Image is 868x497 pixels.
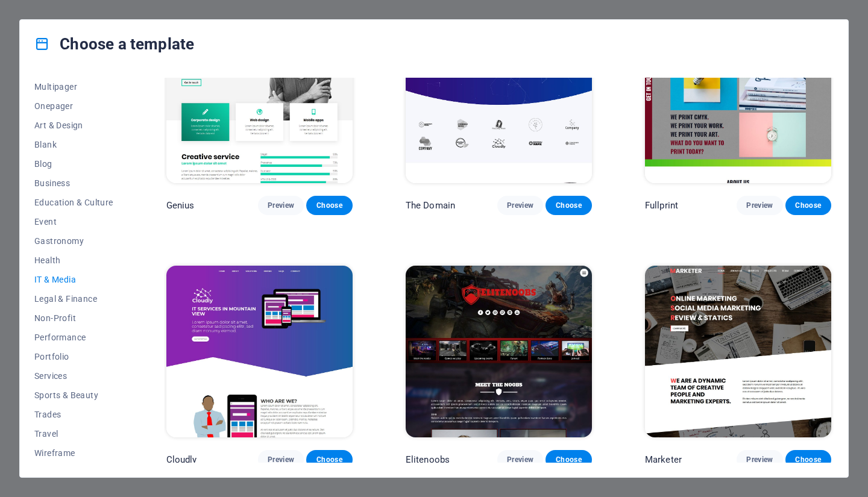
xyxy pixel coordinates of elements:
span: Wireframe [34,448,113,458]
span: Education & Culture [34,198,113,207]
button: Legal & Finance [34,289,113,308]
button: Choose [306,196,352,215]
button: Travel [34,424,113,443]
p: Genius [166,199,195,211]
button: Preview [497,450,543,469]
img: The Domain [406,12,592,184]
button: Non-Profit [34,308,113,328]
button: Portfolio [34,347,113,366]
button: Blog [34,154,113,173]
button: Sports & Beauty [34,386,113,405]
span: IT & Media [34,275,113,284]
button: Choose [306,450,352,469]
button: Preview [737,196,782,215]
img: Genius [166,12,353,184]
button: Wireframe [34,443,113,463]
span: Preview [746,455,773,464]
span: Choose [316,201,342,210]
p: Fullprint [645,199,678,211]
button: Multipager [34,77,113,96]
button: Education & Culture [34,193,113,212]
img: Elitenoobs [406,266,592,437]
button: Blank [34,135,113,154]
span: Legal & Finance [34,294,113,304]
p: Cloudly [166,454,197,466]
span: Non-Profit [34,313,113,323]
button: Trades [34,405,113,424]
span: Preview [507,201,533,210]
span: Portfolio [34,352,113,361]
button: Onepager [34,96,113,116]
button: Choose [546,196,591,215]
span: Blog [34,159,113,169]
span: Services [34,371,113,381]
span: Choose [555,201,582,210]
span: Travel [34,429,113,439]
button: Preview [258,196,304,215]
span: Choose [316,455,342,464]
span: Blank [34,140,113,149]
button: Art & Design [34,116,113,135]
span: Event [34,217,113,227]
span: Gastronomy [34,236,113,246]
span: Health [34,255,113,265]
span: Onepager [34,101,113,111]
span: Preview [268,455,294,464]
button: Event [34,212,113,231]
button: Preview [737,450,782,469]
span: Sports & Beauty [34,390,113,400]
span: Preview [746,201,773,210]
span: Art & Design [34,120,113,130]
span: Preview [268,201,294,210]
button: Services [34,366,113,386]
button: IT & Media [34,270,113,289]
span: Business [34,178,113,188]
img: Cloudly [166,266,353,437]
h4: Choose a template [34,34,194,54]
button: Choose [546,450,591,469]
button: Gastronomy [34,231,113,251]
span: Trades [34,410,113,419]
span: Performance [34,333,113,342]
button: Performance [34,328,113,347]
button: Business [34,173,113,193]
button: Choose [785,450,831,469]
button: Preview [258,450,304,469]
span: Multipager [34,82,113,92]
p: Elitenoobs [406,454,450,466]
span: Choose [795,201,822,210]
span: Preview [507,455,533,464]
p: The Domain [406,199,455,211]
img: Marketer [645,266,831,437]
img: Fullprint [645,12,831,184]
button: Health [34,251,113,270]
span: Choose [795,455,822,464]
button: Choose [785,196,831,215]
button: Preview [497,196,543,215]
p: Marketer [645,454,682,466]
span: Choose [555,455,582,464]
